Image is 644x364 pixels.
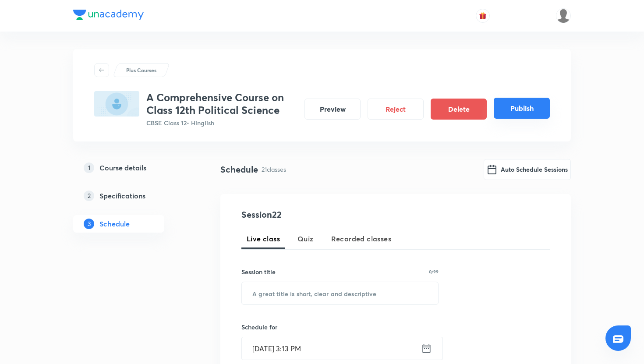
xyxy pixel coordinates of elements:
[487,164,497,175] img: google
[241,208,401,221] h4: Session 22
[99,191,145,201] h5: Specifications
[94,91,139,117] img: E55A503C-0857-4C46-B400-CC48BBA384DC_plus.png
[494,98,550,119] button: Publish
[304,99,361,120] button: Preview
[476,9,490,23] button: avatar
[479,12,487,20] img: avatar
[84,219,94,229] p: 3
[73,10,144,22] a: Company Logo
[73,10,144,20] img: Company Logo
[146,118,297,127] p: CBSE Class 12 • Hinglish
[484,159,571,180] button: Auto Schedule Sessions
[220,163,258,176] h4: Schedule
[242,282,438,304] input: A great title is short, clear and descriptive
[99,219,130,229] h5: Schedule
[241,267,276,276] h6: Session title
[331,233,391,244] span: Recorded classes
[146,91,297,117] h3: A Comprehensive Course on Class 12th Political Science
[84,163,94,173] p: 1
[73,187,192,205] a: 2Specifications
[368,99,424,120] button: Reject
[247,233,280,244] span: Live class
[431,99,487,120] button: Delete
[73,159,192,177] a: 1Course details
[241,322,439,332] h6: Schedule for
[99,163,146,173] h5: Course details
[84,191,94,201] p: 2
[262,165,286,174] p: 21 classes
[126,66,156,74] p: Plus Courses
[556,8,571,23] img: Muzzamil
[297,233,314,244] span: Quiz
[429,269,439,274] p: 0/99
